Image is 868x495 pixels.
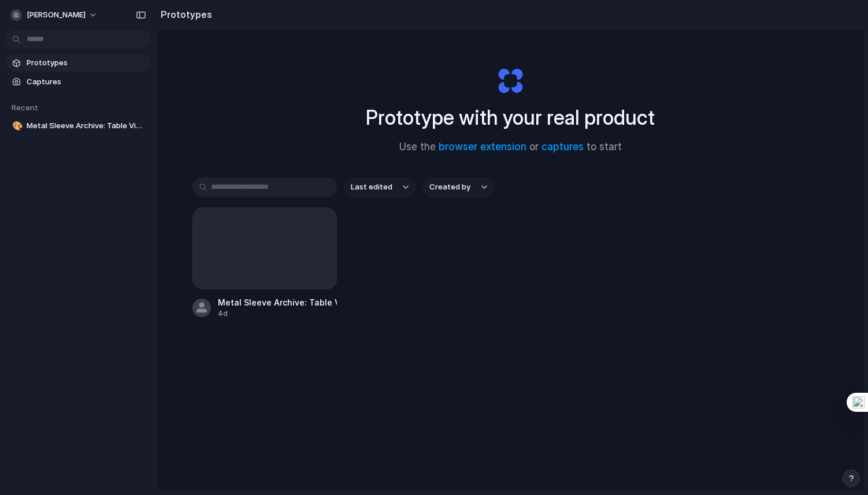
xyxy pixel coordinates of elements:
[366,102,655,133] h1: Prototype with your real product
[422,177,494,197] button: Created by
[541,141,584,152] a: captures
[218,296,337,308] div: Metal Sleeve Archive: Table View Enhancement
[156,8,212,21] h2: Prototypes
[6,6,103,24] button: [PERSON_NAME]
[351,181,392,193] span: Last edited
[12,120,20,133] div: 🎨
[439,141,526,152] a: browser extension
[399,140,622,155] span: Use the or to start
[10,120,22,132] button: 🎨
[27,120,146,132] span: Metal Sleeve Archive: Table View Enhancement
[6,117,150,135] a: 🎨Metal Sleeve Archive: Table View Enhancement
[218,308,337,319] div: 4d
[6,73,150,91] a: Captures
[192,207,337,319] a: Metal Sleeve Archive: Table View Enhancement4d
[27,9,86,21] span: [PERSON_NAME]
[27,57,146,69] span: Prototypes
[344,177,416,197] button: Last edited
[27,76,146,88] span: Captures
[429,181,470,193] span: Created by
[6,54,150,72] a: Prototypes
[12,103,38,112] span: Recent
